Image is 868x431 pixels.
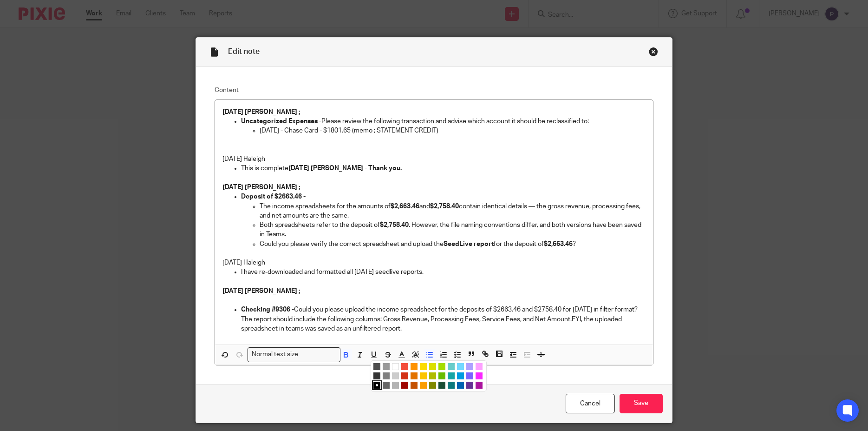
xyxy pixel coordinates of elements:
[241,164,646,173] p: This is complete
[222,184,300,191] strong: [DATE] [PERSON_NAME] ;
[373,382,380,389] li: color:#000000
[241,118,321,125] strong: Uncategorized Expenses -
[420,363,427,370] li: color:#FCDC00
[444,241,494,247] strong: SeedLive report
[222,154,646,164] p: [DATE] Haleigh
[438,382,445,389] li: color:#194D33
[241,305,646,333] p: Could you please upload the income spreadsheet for the deposits of $2663.46 and $2758.40 for [DAT...
[248,347,340,362] div: Search for option
[401,382,408,389] li: color:#9F0500
[411,382,418,389] li: color:#C45100
[457,372,464,379] li: color:#009CE0
[566,394,615,414] a: Cancel
[383,363,390,370] li: color:#999999
[380,222,409,228] strong: $2,758.40
[420,382,427,389] li: color:#FB9E00
[448,382,455,389] li: color:#0C797D
[457,363,464,370] li: color:#73D8FF
[544,241,573,247] strong: $2,663.46
[383,382,390,389] li: color:#666666
[250,350,300,359] span: Normal text size
[411,363,418,370] li: color:#FE9200
[371,360,487,391] div: Compact color picker
[222,258,646,267] p: [DATE] Haleigh
[401,372,408,379] li: color:#D33115
[466,363,473,370] li: color:#AEA1FF
[429,372,436,379] li: color:#B0BC00
[476,382,483,389] li: color:#AB149E
[392,372,399,379] li: color:#CCCCCC
[373,372,380,379] li: color:#333333
[430,203,459,210] strong: $2,758.40
[301,350,334,359] input: Search for option
[411,372,418,379] li: color:#E27300
[373,363,380,370] li: color:#4D4D4D
[448,363,455,370] li: color:#68CCCA
[241,193,306,200] strong: Deposit of $2663.46 -
[241,117,646,126] p: Please review the following transaction and advise which account it should be reclassified to:
[476,372,483,379] li: color:#FA28FF
[392,382,399,389] li: color:#B3B3B3
[222,109,300,115] strong: [DATE] [PERSON_NAME] ;
[215,86,654,95] label: Content
[260,202,646,221] p: The income spreadsheets for the amounts of and contain identical details — the gross revenue, pro...
[241,306,294,313] strong: Checking #9306 -
[620,394,663,414] input: Save
[222,288,300,294] strong: [DATE] [PERSON_NAME] ;
[649,47,658,56] div: Close this dialog window
[288,165,402,172] strong: [DATE] [PERSON_NAME] - Thank you.
[260,220,646,239] p: Both spreadsheets refer to the deposit of . However, the file naming conventions differ, and both...
[466,382,473,389] li: color:#653294
[260,239,646,249] p: Could you please verify the correct spreadsheet and upload the for the deposit of ?
[392,363,399,370] li: color:#FFFFFF
[241,267,646,277] p: I have re-downloaded and formatted all [DATE] seedlive reports.
[260,126,646,135] p: [DATE] - Chase Card - $1801.65 (memo ; STATEMENT CREDIT)
[391,203,419,210] strong: $2,663.46
[420,372,427,379] li: color:#FCC400
[429,363,436,370] li: color:#DBDF00
[466,372,473,379] li: color:#7B64FF
[429,382,436,389] li: color:#808900
[457,382,464,389] li: color:#0062B1
[476,363,483,370] li: color:#FDA1FF
[448,372,455,379] li: color:#16A5A5
[383,372,390,379] li: color:#808080
[401,363,408,370] li: color:#F44E3B
[228,48,260,55] span: Edit note
[438,363,445,370] li: color:#A4DD00
[438,372,445,379] li: color:#68BC00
